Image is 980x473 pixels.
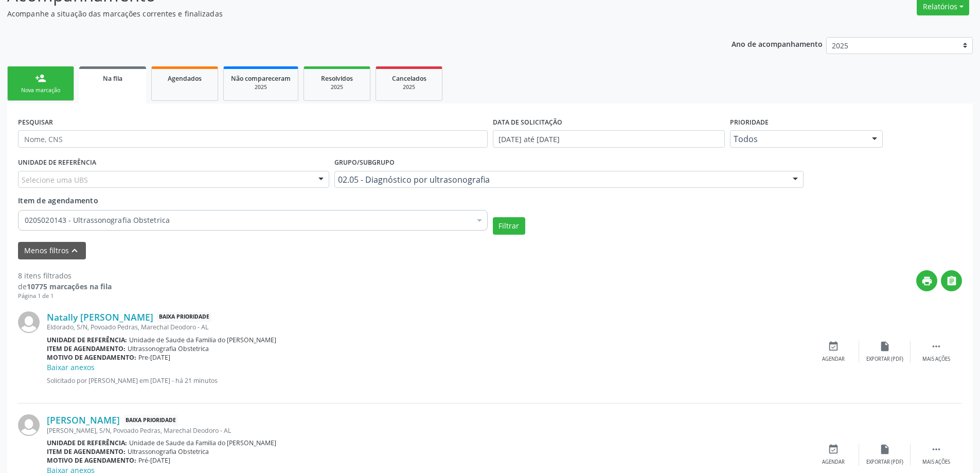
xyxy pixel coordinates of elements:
div: Página 1 de 1 [18,292,112,301]
a: Baixar anexos [47,362,95,372]
div: person_add [35,73,46,84]
button: print [916,270,937,291]
span: 0205020143 - Ultrassonografia Obstetrica [25,215,471,225]
div: Exportar (PDF) [866,356,903,363]
b: Motivo de agendamento: [47,353,136,362]
div: Nova marcação [15,86,66,94]
span: Unidade de Saude da Familia do [PERSON_NAME] [129,336,276,344]
div: 2025 [231,83,291,91]
a: [PERSON_NAME] [47,414,120,426]
i: print [921,275,933,287]
i:  [931,444,942,455]
i: keyboard_arrow_up [69,245,80,256]
strong: 10775 marcações na fila [27,282,112,291]
i:  [946,275,957,287]
div: 8 itens filtrados [18,270,112,281]
span: 02.05 - Diagnóstico por ultrasonografia [338,174,783,185]
span: Na fila [103,74,122,83]
span: Selecione uma UBS [22,174,88,185]
div: de [18,281,112,292]
div: 2025 [383,83,435,91]
span: Ultrassonografia Obstetrica [128,447,209,456]
span: Pré-[DATE] [138,456,170,465]
b: Unidade de referência: [47,439,127,447]
label: UNIDADE DE REFERÊNCIA [18,155,96,171]
span: Agendados [168,74,202,83]
span: Pre-[DATE] [138,353,170,362]
i:  [931,341,942,352]
label: Grupo/Subgrupo [334,155,395,171]
div: Mais ações [922,459,950,466]
span: Todos [734,134,862,144]
img: img [18,311,40,333]
div: Eldorado, S/N, Povoado Pedras, Marechal Deodoro - AL [47,323,808,331]
button: Menos filtroskeyboard_arrow_up [18,242,86,260]
label: PESQUISAR [18,114,53,130]
span: Unidade de Saude da Familia do [PERSON_NAME] [129,439,276,447]
p: Ano de acompanhamento [732,37,823,50]
span: Ultrassonografia Obstetrica [128,344,209,353]
label: DATA DE SOLICITAÇÃO [493,114,562,130]
div: Exportar (PDF) [866,459,903,466]
b: Item de agendamento: [47,344,126,353]
input: Nome, CNS [18,130,488,148]
b: Unidade de referência: [47,336,127,344]
input: Selecione um intervalo [493,130,725,148]
label: Prioridade [730,114,769,130]
span: Baixa Prioridade [157,312,211,323]
span: Resolvidos [321,74,353,83]
div: Agendar [822,356,845,363]
i: event_available [828,444,839,455]
button: Filtrar [493,217,525,235]
span: Item de agendamento [18,196,98,205]
p: Acompanhe a situação das marcações correntes e finalizadas [7,8,683,19]
a: Natally [PERSON_NAME] [47,311,153,323]
div: Agendar [822,459,845,466]
p: Solicitado por [PERSON_NAME] em [DATE] - há 21 minutos [47,376,808,385]
i: insert_drive_file [879,444,890,455]
span: Cancelados [392,74,426,83]
i: insert_drive_file [879,341,890,352]
b: Item de agendamento: [47,447,126,456]
span: Não compareceram [231,74,291,83]
i: event_available [828,341,839,352]
div: Mais ações [922,356,950,363]
div: 2025 [311,83,363,91]
div: [PERSON_NAME], S/N, Povoado Pedras, Marechal Deodoro - AL [47,426,808,435]
span: Baixa Prioridade [123,415,178,426]
img: img [18,414,40,436]
button:  [941,270,962,291]
b: Motivo de agendamento: [47,456,136,465]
